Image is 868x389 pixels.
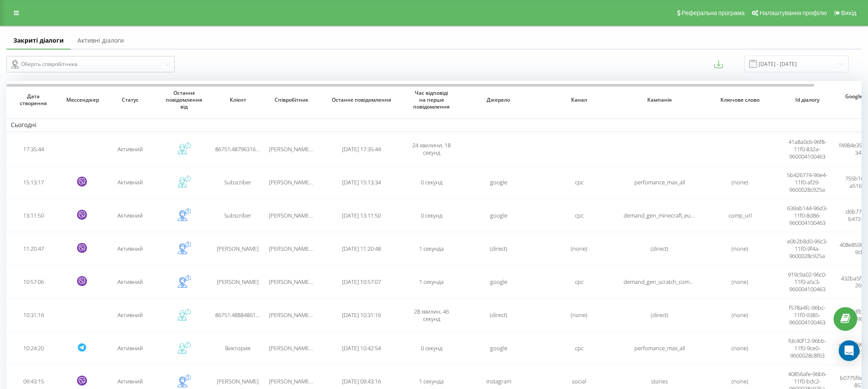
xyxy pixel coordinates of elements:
span: fdc40f12-96bb-11f0-9ce0-9600028c8f63 [788,337,826,359]
span: google [490,278,507,286]
span: (direct) [651,245,668,252]
span: [PERSON_NAME] CC [269,377,319,385]
td: 10:24:20 [6,333,60,364]
span: [DATE] 13:11:50 [342,212,381,219]
span: [DATE] 10:42:54 [342,344,381,352]
svg: Viber [77,276,87,286]
span: (none) [732,377,748,385]
span: Id діалогу [787,96,828,103]
td: 0 секунд [405,200,458,231]
span: Ключове слово [707,96,772,103]
a: Активні діалоги [71,32,131,50]
td: 0 секунд [405,333,458,364]
span: social [572,377,586,385]
span: Subscriber [224,178,251,186]
span: [PERSON_NAME] [217,245,259,252]
span: (none) [732,311,748,319]
span: 5b426774-96e4-11f0-af29-9600028c925a [787,171,827,193]
a: Закриті діалоги [6,32,71,50]
td: Активний [103,200,157,231]
td: 1 секунда [405,266,458,298]
svg: Viber [77,376,87,386]
span: Налаштування профілю [760,9,827,16]
span: [DATE] 15:13:34 [342,178,381,186]
td: 28 хвилин, 46 секунд [405,299,458,331]
td: 10:31:16 [6,299,60,331]
span: 86751:48884861751 [215,311,265,319]
span: (none) [571,311,587,319]
span: cpc [575,178,584,186]
span: Вихід [841,9,856,16]
span: Клієнт [217,96,258,103]
span: Час відповіді на перше повідомлення [411,90,452,110]
span: [PERSON_NAME] [217,278,259,286]
span: Subscriber [224,212,251,219]
span: Дата створення [13,93,54,106]
span: [DATE] 17:35:44 [342,145,381,153]
span: instagram [486,377,511,385]
span: Співробітник [271,96,312,103]
span: 919c9a02-96c0-11f0-a5c3-960004100463 [788,271,827,293]
span: Мессенджер [66,96,97,103]
span: google [490,344,507,352]
span: 41a8a0c6-96f8-11f0-832a-960004100463 [788,138,826,160]
span: (none) [571,245,587,252]
div: Open Intercom Messenger [839,340,859,361]
td: 10:57:06 [6,266,60,298]
span: [PERSON_NAME] CC [269,344,319,352]
span: (none) [732,245,748,252]
span: 639ab144-96d3-11f0-8d86-960004100463 [787,204,828,227]
span: cpc [575,278,584,286]
td: 0 секунд [405,167,458,198]
span: [DATE] 09:43:16 [342,377,381,385]
button: Експортувати повідомлення [714,60,723,68]
span: [PERSON_NAME] CC [269,245,319,252]
span: 86751:48796316108 [215,145,265,153]
span: Канал [547,96,611,103]
td: 13:11:50 [6,200,60,231]
span: [PERSON_NAME] CC [269,278,319,286]
span: [PERSON_NAME] [217,377,259,385]
span: comp_url [729,212,752,219]
span: (direct) [490,245,507,252]
span: (direct) [490,311,507,319]
span: demand_gen_minecraft_europe [624,212,703,219]
span: Статус [110,96,151,103]
td: 1 секунда [405,233,458,265]
span: [DATE] 10:57:07 [342,278,381,286]
span: google [490,178,507,186]
span: Останнє повідомлення [327,96,396,103]
span: (none) [732,178,748,186]
span: [PERSON_NAME] CC [269,145,319,153]
span: Джерело [466,96,531,103]
td: 15:13:17 [6,167,60,198]
td: Активний [103,167,157,198]
span: Останнє повідомлення від [164,90,204,110]
span: (none) [732,278,748,286]
td: Активний [103,134,157,165]
span: Реферальна програма [682,9,745,16]
span: cpc [575,212,584,219]
span: demand_gen_scratch_comp_url [624,278,702,286]
span: (none) [732,344,748,352]
span: [PERSON_NAME] CC [269,311,319,319]
span: stories [651,377,668,385]
td: Активний [103,233,157,265]
td: Активний [103,333,157,364]
td: Активний [103,266,157,298]
svg: Viber [77,177,87,187]
div: Оберіть співробітника [11,59,163,69]
span: Виктория [225,344,250,352]
span: (direct) [651,311,668,319]
svg: Viber [77,210,87,220]
td: 24 хвилини, 18 секунд [405,134,458,165]
td: 11:20:47 [6,233,60,265]
span: [DATE] 10:31:16 [342,311,381,319]
span: e0b2b8d0-96c3-11f0-9f4a-9600028c925a [787,237,828,260]
span: perfomance_max_all [634,344,685,352]
span: google [490,212,507,219]
span: f578a4fc-96bc-11f0-9385-960004100463 [789,304,825,326]
td: 17:35:44 [6,134,60,165]
span: Кампанія [627,96,692,103]
span: cpc [575,344,584,352]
